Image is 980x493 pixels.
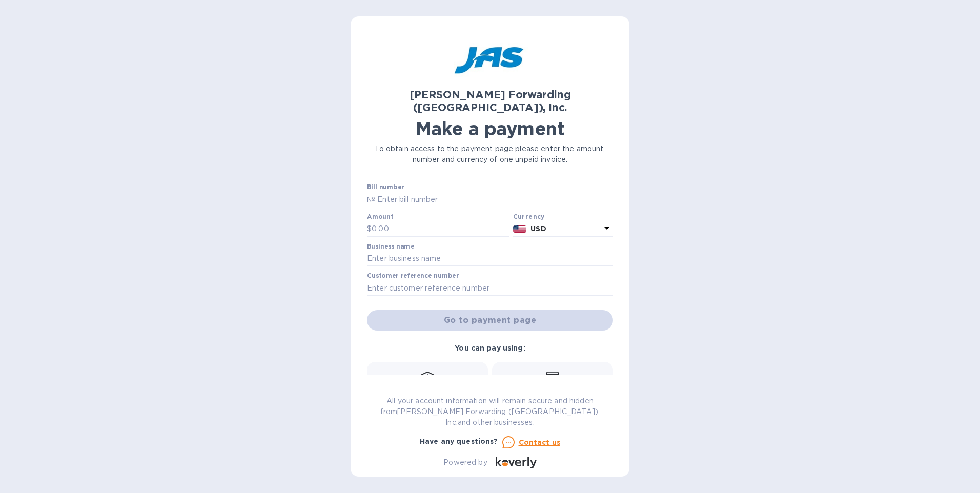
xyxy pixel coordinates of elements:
input: Enter bill number [375,192,613,207]
input: 0.00 [372,221,509,237]
p: Powered by [443,457,487,468]
p: All your account information will remain secure and hidden from [PERSON_NAME] Forwarding ([GEOGRA... [367,396,613,428]
b: [PERSON_NAME] Forwarding ([GEOGRAPHIC_DATA]), Inc. [410,88,571,114]
p: $ [367,223,372,234]
p: № [367,194,375,205]
b: Have any questions? [420,437,498,445]
img: USD [513,225,527,233]
h1: Make a payment [367,118,613,139]
b: USD [530,224,546,233]
label: Business name [367,243,414,250]
label: Customer reference number [367,273,459,279]
input: Enter business name [367,251,613,266]
b: You can pay using: [455,344,525,352]
label: Bill number [367,184,404,191]
input: Enter customer reference number [367,280,613,296]
label: Amount [367,214,393,220]
b: Currency [513,213,545,220]
p: To obtain access to the payment page please enter the amount, number and currency of one unpaid i... [367,143,613,165]
u: Contact us [519,438,561,446]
